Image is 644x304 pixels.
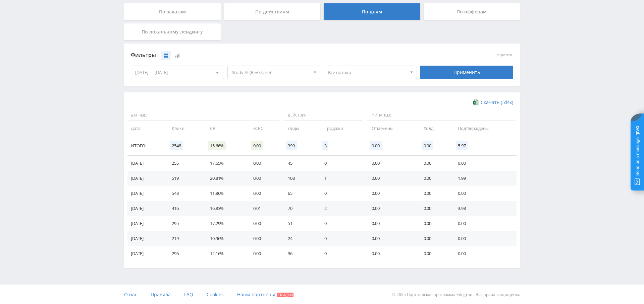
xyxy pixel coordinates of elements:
td: 0.00 [417,231,451,246]
a: Скачать (.xlsx) [473,99,513,106]
div: Применить [420,66,514,79]
span: 15.66% [208,141,226,150]
td: 0.00 [247,231,281,246]
td: 45 [281,156,317,171]
td: [DATE] [127,156,165,171]
td: [DATE] [127,216,165,231]
td: 70 [281,201,317,216]
td: 0.00 [247,171,281,186]
td: 0.00 [365,231,417,246]
td: 0.00 [451,156,517,171]
td: 295 [165,216,203,231]
td: 0.00 [247,156,281,171]
td: Клики [165,121,203,136]
td: 51 [281,216,317,231]
td: Итого: [127,136,165,156]
td: [DATE] [127,186,165,201]
span: Действия: [283,110,363,121]
td: 1.99 [451,171,517,186]
td: 0.00 [365,201,417,216]
span: 5.97 [456,141,468,150]
td: 255 [165,156,203,171]
span: Наши партнеры [237,291,275,298]
td: 0.00 [417,246,451,261]
td: 1 [318,171,365,186]
td: 0.00 [247,186,281,201]
td: [DATE] [127,246,165,261]
td: 65 [281,186,317,201]
div: По заказам [124,3,221,20]
td: 0.00 [451,246,517,261]
div: [DATE] — [DATE] [131,66,224,79]
div: По локальному лендингу [124,23,221,40]
span: Study AI (RevShare) [232,66,310,79]
td: 0.00 [417,216,451,231]
td: 12.16% [203,246,246,261]
td: 0.00 [417,171,451,186]
td: 11.86% [203,186,246,201]
td: 0 [318,186,365,201]
td: 2 [318,201,365,216]
td: Холд [417,121,451,136]
span: Cookies [207,291,224,298]
td: 16.83% [203,201,246,216]
td: 0 [318,156,365,171]
td: [DATE] [127,171,165,186]
span: FAQ [184,291,193,298]
img: xlsx [473,99,479,105]
span: 2548 [170,141,183,150]
td: 0.00 [417,201,451,216]
td: 0.00 [365,216,417,231]
span: Все потоки [328,66,407,79]
span: Финансы: [367,110,515,121]
span: Скачать (.xlsx) [481,100,513,105]
div: По офферам [424,3,520,20]
td: eCPC [247,121,281,136]
td: 0.00 [451,186,517,201]
td: 0.00 [417,156,451,171]
td: 20.81% [203,171,246,186]
button: сбросить [497,53,513,57]
td: Продажи [318,121,365,136]
td: [DATE] [127,201,165,216]
div: Фильтры [131,50,417,60]
span: 0.00 [370,141,381,150]
td: Подтверждены [451,121,517,136]
td: 0.00 [247,246,281,261]
td: 548 [165,186,203,201]
td: 0.01 [247,201,281,216]
span: Правила [151,291,171,298]
span: Скидки [277,293,293,297]
td: 10.96% [203,231,246,246]
span: 0.00 [251,141,263,150]
td: 0.00 [247,216,281,231]
td: Дата [127,121,165,136]
td: 0.00 [417,186,451,201]
td: 0.00 [365,186,417,201]
span: 3 [322,141,329,150]
td: 296 [165,246,203,261]
span: 399 [286,141,297,150]
span: 0.00 [422,141,433,150]
span: О нас [124,291,137,298]
td: 0.00 [365,171,417,186]
td: [DATE] [127,231,165,246]
td: 0 [318,216,365,231]
td: 519 [165,171,203,186]
td: Отменены [365,121,417,136]
td: 0.00 [365,156,417,171]
td: 416 [165,201,203,216]
span: Данные: [127,110,279,121]
td: 108 [281,171,317,186]
td: 0 [318,246,365,261]
td: 0 [318,231,365,246]
td: 0.00 [365,246,417,261]
td: 17.29% [203,216,246,231]
td: 24 [281,231,317,246]
td: Лиды [281,121,317,136]
div: По дням [324,3,420,20]
td: 219 [165,231,203,246]
td: 17.65% [203,156,246,171]
td: 36 [281,246,317,261]
td: CR [203,121,246,136]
